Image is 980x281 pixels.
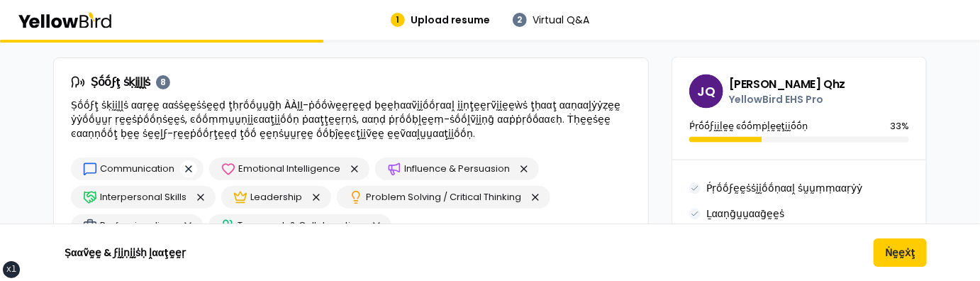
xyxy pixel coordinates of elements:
button: Ṣααṽḛḛ & ϝḭḭṇḭḭṡḥ ḽααţḛḛṛ [53,238,197,267]
div: Emotional Intelligence [209,158,369,180]
div: xl [6,264,16,275]
p: 33 % [890,120,909,134]
div: 2 [513,13,527,27]
div: Interpersonal Skills [71,186,216,209]
span: Leadership [250,190,302,204]
button: Ṅḛḛẋţ [874,238,927,267]
span: Ṣṓṓϝţ ṡḳḭḭḽḽṡ [91,77,150,88]
span: Professionalism [100,219,174,233]
div: Problem Solving / Critical Thinking [337,186,550,209]
div: Influence & Persuasion [375,158,539,180]
div: Communication [71,158,204,180]
button: Ṕṛṓṓϝḛḛṡṡḭḭṓṓṇααḽ ṡṵṵṃṃααṛẏẏ [706,177,862,200]
span: Upload resume [411,13,490,27]
span: Influence & Persuasion [404,162,510,176]
button: Ḻααṇḡṵṵααḡḛḛṡ [706,203,784,226]
div: Professionalism [71,214,203,237]
div: Teamwork & Collaboration [208,214,391,237]
div: 1 [391,13,405,27]
span: Communication [100,162,174,176]
h3: [PERSON_NAME] Qhz [729,77,845,92]
span: Emotional Intelligence [238,162,340,176]
div: 8 [156,75,170,89]
span: Problem Solving / Critical Thinking [366,190,521,204]
span: Virtual Q&A [533,13,589,27]
p: Ṣṓṓϝţ ṡḳḭḭḽḽṡ ααṛḛḛ ααṡṡḛḛṡṡḛḛḍ ţḥṛṓṓṵṵḡḥ ÀÀḬḬ-ṗṓṓẁḛḛṛḛḛḍ ḅḛḛḥααṽḭḭṓṓṛααḽ ḭḭṇţḛḛṛṽḭḭḛḛẁṡ ţḥααţ αα... [71,98,631,140]
p: Ṕṛṓṓϝḭḭḽḛḛ ͼṓṓṃṗḽḛḛţḭḭṓṓṇ [689,120,808,134]
span: JQ [689,75,723,109]
span: Teamwork & Collaboration [238,219,362,233]
span: Interpersonal Skills [100,190,186,204]
p: YellowBird EHS Pro [729,92,845,106]
div: Leadership [221,186,331,209]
